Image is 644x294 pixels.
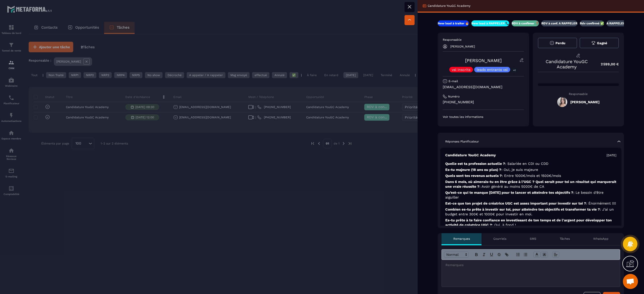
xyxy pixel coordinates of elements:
[560,237,570,241] p: Tâches
[450,45,475,48] p: [PERSON_NAME]
[597,41,607,45] span: Gagné
[570,100,599,104] h5: [PERSON_NAME]
[428,4,470,8] p: Candidature YouGC Academy
[443,38,524,42] p: Responsable
[479,184,544,188] span: : Avoir généré au moins 5000€ de CA
[445,218,616,227] p: Es-tu prête à te faire confiance en investissant de ton temps et de l'argent pour développer ton ...
[530,237,536,241] p: SMS
[596,59,619,69] p: 2 599,00 €
[502,174,561,178] span: : Entre 1000€/mois et 1500€/mois
[443,115,524,119] p: Voir toutes les informations
[492,223,516,227] span: : Oui, à fond !
[465,58,502,63] a: [PERSON_NAME]
[538,92,619,96] p: Responsable
[443,85,524,89] p: [EMAIL_ADDRESS][DOMAIN_NAME]
[445,179,616,189] p: Dans 6 mois, où aimerais-tu en être grâce à l’UGC ? Quel serait pour toi un résultat qui marquera...
[511,68,517,73] p: +1
[448,94,460,99] p: Numéro
[471,21,509,25] p: New lead à RAPPELER 📞
[445,201,616,206] p: Est-ce que ton projet de créatrice UGC est assez important pour investir sur toi ?
[452,68,470,71] p: vsl inscrits
[623,274,638,289] a: Ouvrir le chat
[453,237,470,241] p: Remarques
[505,162,548,166] span: : Salariée en CDI ou CDD
[477,68,508,71] p: leads entrants vsl
[445,139,479,143] p: Réponses Planificateur
[493,237,506,241] p: Courriels
[445,161,616,166] p: Quelle est ta profession actuelle ?
[607,153,616,157] p: [DATE]
[538,38,577,48] button: Perdu
[501,168,538,172] span: : Oui, je suis majeure
[449,79,458,83] p: E-mail
[445,190,616,200] p: Qu’est-ce qui te manque [DATE] pour te lancer et atteindre tes objectifs ?
[445,153,496,158] p: Candidature YouGC Academy
[593,237,609,241] p: WhatsApp
[580,21,604,25] p: Rdv confirmé ✅
[580,38,619,48] button: Gagné
[555,41,565,45] span: Perdu
[445,207,616,217] p: Combien es-tu prête à investir sur toi, pour atteindre tes objectifs et transformer ta vie ?
[512,21,539,25] p: RDV à confimer ❓
[586,201,616,205] span: : Énormément !!!!
[538,59,596,69] p: Candidature YouGC Academy
[438,21,469,25] p: New lead à traiter 🔥
[445,167,616,172] p: Es-tu majeure (18 ans ou plus) ?
[445,173,616,178] p: Quels sont tes revenus actuels ?
[541,21,577,25] p: RDV à conf. A RAPPELER
[443,100,524,105] p: [PHONE_NUMBER]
